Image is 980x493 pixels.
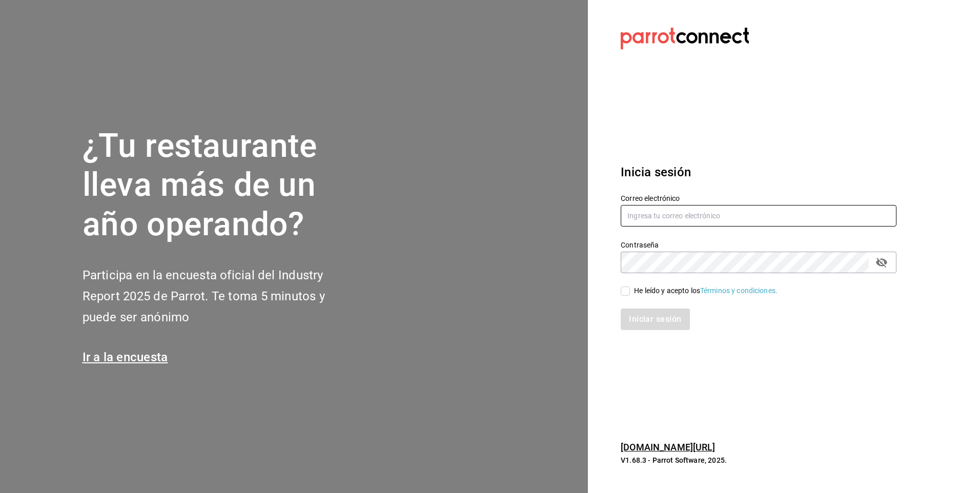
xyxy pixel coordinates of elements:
[621,455,896,465] p: V1.68.3 - Parrot Software, 2025.
[83,350,168,364] a: Ir a la encuesta
[634,285,778,296] div: He leído y acepto los
[700,286,778,295] a: Términos y condiciones.
[621,442,715,453] a: [DOMAIN_NAME][URL]
[873,254,890,271] button: passwordField
[83,127,359,244] h1: ¿Tu restaurante lleva más de un año operando?
[621,241,896,248] label: Contraseña
[621,163,896,181] h3: Inicia sesión
[621,194,896,201] label: Correo electrónico
[621,205,896,227] input: Ingresa tu correo electrónico
[83,265,359,327] h2: Participa en la encuesta oficial del Industry Report 2025 de Parrot. Te toma 5 minutos y puede se...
